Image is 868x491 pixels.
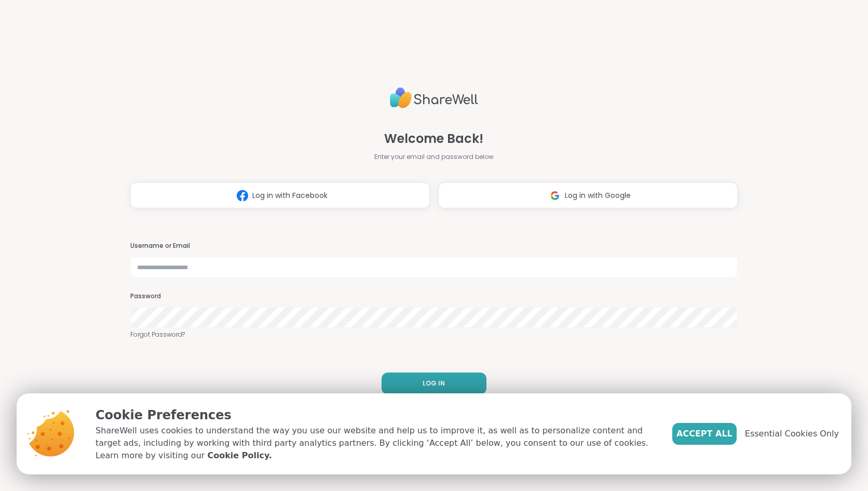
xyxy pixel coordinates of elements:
[423,379,445,388] span: LOG IN
[438,182,738,208] button: Log in with Google
[130,242,738,250] h3: Username or Email
[130,292,738,301] h3: Password
[676,428,733,440] span: Accept All
[96,406,656,424] p: Cookie Preferences
[374,152,494,162] span: Enter your email and password below
[382,373,486,394] button: LOG IN
[384,129,483,148] span: Welcome Back!
[96,424,656,462] p: ShareWell uses cookies to understand the way you use our website and help us to improve it, as we...
[207,449,272,462] a: Cookie Policy.
[565,190,631,201] span: Log in with Google
[390,83,478,113] img: ShareWell Logo
[745,428,839,440] span: Essential Cookies Only
[252,190,328,201] span: Log in with Facebook
[545,186,565,205] img: ShareWell Logomark
[130,182,430,208] button: Log in with Facebook
[130,330,738,339] a: Forgot Password?
[672,423,737,445] button: Accept All
[233,186,252,205] img: ShareWell Logomark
